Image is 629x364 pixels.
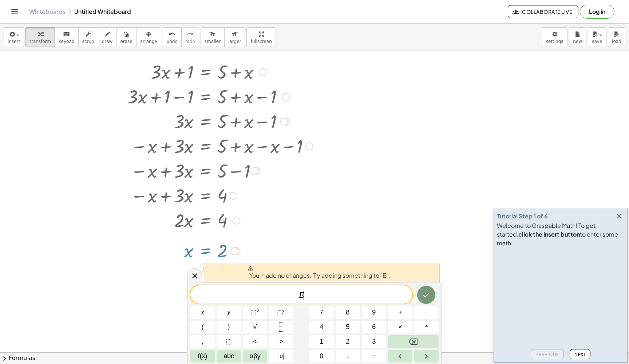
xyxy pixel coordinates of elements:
[201,27,225,47] button: format_sizesmaller
[201,308,204,317] span: x
[425,322,428,332] span: ÷
[608,27,625,47] button: load
[362,321,386,333] button: 6
[98,27,117,47] button: draw
[243,321,267,333] button: Square root
[248,265,390,280] span: You made no changes. Try adding something to "E".
[243,350,267,363] button: Greek alphabet
[269,335,293,348] button: Greater than
[202,322,204,332] span: (
[223,351,234,361] span: abc
[169,30,175,39] i: undo
[612,39,621,44] span: load
[570,349,590,359] button: Next
[336,306,360,319] button: 8
[508,5,578,18] button: Collaborate Live
[514,8,572,15] span: Collaborate Live
[320,308,323,317] span: 7
[309,335,334,348] button: 1
[347,351,349,361] span: .
[243,306,267,319] button: Squared
[9,6,20,17] button: Toggle navigation
[362,306,386,319] button: 9
[414,321,439,333] button: Divide
[320,337,323,347] span: 1
[320,322,323,332] span: 4
[8,39,20,44] span: insert
[574,352,586,357] span: Next
[346,308,349,317] span: 8
[250,351,261,361] span: αβγ
[250,309,257,316] span: ⬚
[269,306,293,319] button: Superscript
[278,352,280,360] span: |
[424,308,428,317] span: –
[231,30,238,39] i: format_size
[299,290,304,300] var: E
[163,27,182,47] button: undoundo
[190,306,215,319] button: x
[417,286,435,304] button: Done
[185,39,195,44] span: redo
[25,27,55,47] button: transform
[4,27,24,47] button: insert
[398,308,402,317] span: +
[362,350,386,363] button: Equals
[253,337,257,347] span: <
[336,321,360,333] button: 5
[414,350,439,363] button: Right arrow
[190,321,215,333] button: (
[569,27,586,47] button: new
[388,321,412,333] button: Times
[82,39,94,44] span: scrub
[217,335,241,348] button: Placeholder
[209,30,216,39] i: format_size
[217,306,241,319] button: y
[29,8,66,15] a: Whiteboards
[190,335,215,348] button: ,
[243,335,267,348] button: Less than
[29,39,51,44] span: transform
[497,212,548,221] div: Tutorial Step 1 of 6
[277,309,283,316] span: ⬚
[346,322,349,332] span: 5
[136,27,161,47] button: arrange
[542,27,567,47] button: settings
[372,322,376,332] span: 6
[588,27,606,47] button: save
[388,335,439,348] button: Backspace
[228,39,241,44] span: larger
[414,306,439,319] button: Minus
[228,322,230,332] span: )
[102,39,113,44] span: draw
[372,308,376,317] span: 9
[120,39,132,44] span: erase
[257,308,260,313] sup: 2
[546,39,563,44] span: settings
[497,221,624,248] div: Welcome to Graspable Math! To get started, to enter some math.
[592,39,602,44] span: save
[372,351,376,361] span: =
[202,337,203,347] span: ,
[200,263,211,275] div: Apply the same math to both sides of the equation
[573,39,582,44] span: new
[250,39,272,44] span: fullscreen
[269,350,293,363] button: Absolute value
[388,306,412,319] button: Plus
[63,30,70,39] i: keyboard
[309,306,334,319] button: 7
[140,39,157,44] span: arrange
[228,308,230,317] span: y
[217,350,241,363] button: Alphabet
[269,321,293,333] button: Fraction
[187,30,194,39] i: redo
[309,321,334,333] button: 4
[198,351,207,361] span: f(x)
[283,308,286,313] sup: n
[398,322,402,332] span: ×
[279,337,283,347] span: >
[372,337,376,347] span: 3
[320,351,323,361] span: 0
[362,335,386,348] button: 3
